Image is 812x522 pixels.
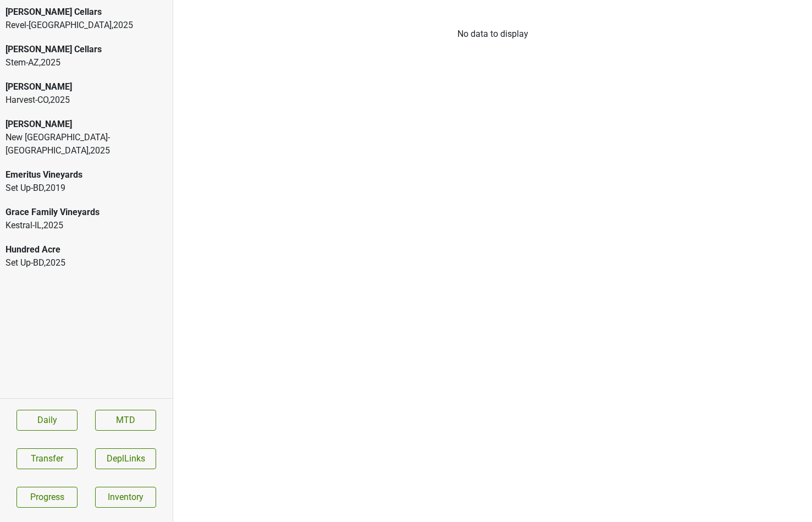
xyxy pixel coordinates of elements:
[5,182,167,195] div: Set Up-BD , 2019
[5,168,167,182] div: Emeritus Vineyards
[5,80,167,94] div: [PERSON_NAME]
[5,206,167,219] div: Grace Family Vineyards
[5,19,167,32] div: Revel-[GEOGRAPHIC_DATA] , 2025
[5,243,167,256] div: Hundred Acre
[173,28,812,41] div: No data to display
[5,94,167,107] div: Harvest-CO , 2025
[16,487,78,508] a: Progress
[5,131,167,157] div: New [GEOGRAPHIC_DATA]-[GEOGRAPHIC_DATA] , 2025
[5,56,167,69] div: Stem-AZ , 2025
[16,448,78,469] button: Transfer
[5,118,167,131] div: [PERSON_NAME]
[5,256,167,270] div: Set Up-BD , 2025
[16,410,78,431] a: Daily
[95,448,156,469] button: DeplLinks
[95,487,156,508] a: Inventory
[5,219,167,232] div: Kestral-IL , 2025
[95,410,156,431] a: MTD
[5,6,167,19] div: [PERSON_NAME] Cellars
[5,43,167,56] div: [PERSON_NAME] Cellars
